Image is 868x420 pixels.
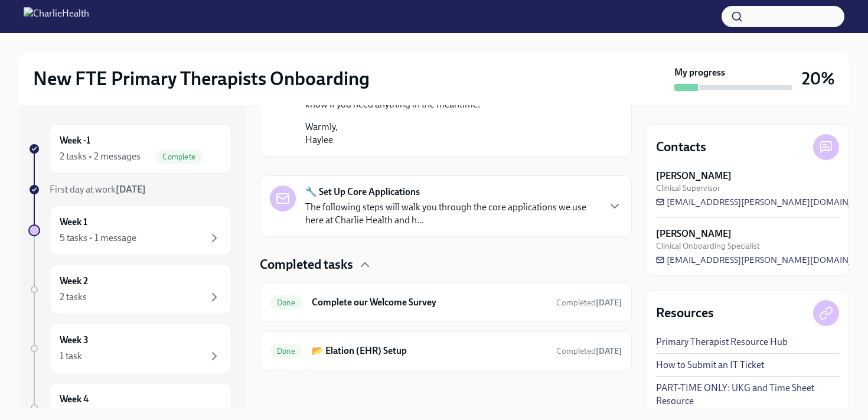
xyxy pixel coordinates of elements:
h4: Resources [656,304,714,322]
strong: My progress [674,66,725,79]
h2: New FTE Primary Therapists Onboarding [33,67,370,90]
span: Done [270,347,302,356]
h4: Contacts [656,138,706,156]
strong: [DATE] [596,298,622,308]
span: Done [270,298,302,307]
h6: 📂 Elation (EHR) Setup [312,344,547,357]
a: Done📂 Elation (EHR) SetupCompleted[DATE] [270,341,622,360]
h6: Week 3 [60,334,89,347]
span: First day at work [50,184,146,195]
a: PART-TIME ONLY: UKG and Time Sheet Resource [656,382,839,408]
a: Week 22 tasks [28,265,231,314]
a: Week 15 tasks • 1 message [28,206,231,255]
h6: Week 1 [60,216,87,229]
h3: 20% [802,68,835,89]
strong: [PERSON_NAME] [656,227,732,240]
a: Primary Therapist Resource Hub [656,336,788,349]
strong: [DATE] [116,184,146,195]
span: Completed [556,346,622,356]
h4: Completed tasks [260,256,353,274]
a: First day at work[DATE] [28,183,231,196]
h6: Week 4 [60,393,89,406]
a: Week -12 tasks • 2 messagesComplete [28,124,231,174]
strong: [PERSON_NAME] [656,170,732,183]
span: Clinical Onboarding Specialist [656,240,760,252]
span: Clinical Supervisor [656,183,720,194]
h6: Complete our Welcome Survey [312,296,547,309]
a: DoneComplete our Welcome SurveyCompleted[DATE] [270,293,622,312]
a: Week 31 task [28,324,231,373]
h6: Week -1 [60,134,90,147]
span: Complete [155,152,203,161]
p: The following steps will walk you through the core applications we use here at Charlie Health and... [305,201,598,227]
a: How to Submit an IT Ticket [656,359,764,372]
div: 2 tasks [60,291,87,304]
div: 1 task [60,350,82,363]
div: 2 tasks • 2 messages [60,150,141,163]
div: Completed tasks [260,256,632,274]
strong: 🔧 Set Up Core Applications [305,185,420,198]
span: Completed [556,298,622,308]
span: September 1st, 2025 15:56 [556,297,622,308]
h6: Week 2 [60,275,88,288]
p: Warmly, Haylee [305,121,603,146]
div: 5 tasks • 1 message [60,232,136,245]
strong: [DATE] [596,346,622,356]
img: CharlieHealth [24,7,89,26]
span: September 1st, 2025 15:54 [556,346,622,357]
